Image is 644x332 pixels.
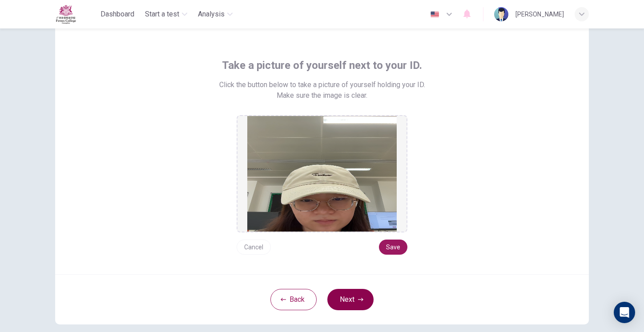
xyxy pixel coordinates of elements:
img: preview screemshot [247,116,397,232]
button: Save [379,240,407,255]
button: Next [327,289,374,310]
div: Open Intercom Messenger [614,302,635,323]
button: Back [270,289,317,310]
span: Start a test [145,9,179,20]
span: Click the button below to take a picture of yourself holding your ID. [219,80,425,90]
img: Profile picture [494,7,508,21]
button: Start a test [141,6,191,22]
button: Analysis [194,6,236,22]
a: Fettes logo [55,4,97,24]
span: Take a picture of yourself next to your ID. [222,58,422,72]
div: [PERSON_NAME] [515,9,564,20]
span: Make sure the image is clear. [277,90,367,101]
img: en [429,11,440,18]
span: Dashboard [101,9,134,20]
button: Cancel [237,240,271,255]
img: Fettes logo [55,4,76,24]
span: Analysis [198,9,225,20]
button: Dashboard [97,6,138,22]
